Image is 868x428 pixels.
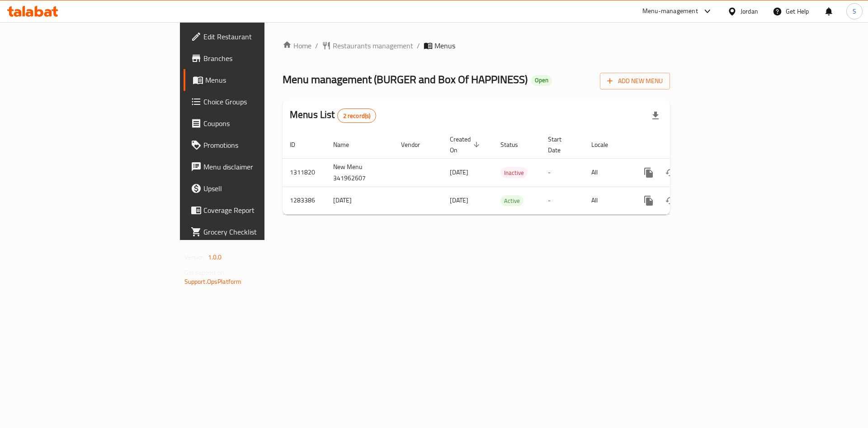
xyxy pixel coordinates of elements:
[184,156,325,178] a: Menu disclaimer
[531,75,552,86] div: Open
[184,178,325,199] a: Upsell
[184,47,325,69] a: Branches
[322,40,413,51] a: Restaurants management
[184,199,325,221] a: Coverage Report
[184,26,325,47] a: Edit Restaurant
[184,113,325,134] a: Coupons
[203,96,318,107] span: Choice Groups
[450,134,482,155] span: Created On
[338,112,376,120] span: 2 record(s)
[541,158,584,187] td: -
[203,226,318,237] span: Grocery Checklist
[607,75,663,87] span: Add New Menu
[450,194,468,206] span: [DATE]
[337,108,377,123] div: Total records count
[203,140,318,151] span: Promotions
[184,134,325,156] a: Promotions
[642,6,698,17] div: Menu-management
[591,139,620,150] span: Locale
[548,134,573,155] span: Start Date
[741,6,758,16] div: Jordan
[283,69,528,89] span: Menu management ( BURGER and Box Of HAPPINESS )
[203,31,318,42] span: Edit Restaurant
[333,139,361,150] span: Name
[645,105,666,127] div: Export file
[660,190,681,212] button: Change Status
[584,158,631,187] td: All
[450,166,468,178] span: [DATE]
[541,187,584,214] td: -
[203,161,318,172] span: Menu disclaimer
[203,183,318,194] span: Upsell
[638,190,660,212] button: more
[500,167,528,178] div: Inactive
[283,131,732,215] table: enhanced table
[638,162,660,183] button: more
[417,40,420,51] li: /
[600,73,670,89] button: Add New Menu
[290,139,307,150] span: ID
[184,251,207,263] span: Version:
[500,196,524,206] span: Active
[631,131,732,159] th: Actions
[853,6,856,16] span: S
[203,53,318,64] span: Branches
[184,276,242,287] a: Support.OpsPlatform
[500,195,524,206] div: Active
[203,205,318,216] span: Coverage Report
[531,76,552,84] span: Open
[208,251,222,263] span: 1.0.0
[203,118,318,129] span: Coupons
[326,187,394,214] td: [DATE]
[283,40,670,51] nav: breadcrumb
[184,267,226,278] span: Get support on:
[434,40,455,51] span: Menus
[500,168,528,178] span: Inactive
[290,108,376,123] h2: Menus List
[660,162,681,183] button: Change Status
[500,139,530,150] span: Status
[184,221,325,243] a: Grocery Checklist
[584,187,631,214] td: All
[401,139,432,150] span: Vendor
[184,91,325,113] a: Choice Groups
[184,69,325,91] a: Menus
[333,40,413,51] span: Restaurants management
[326,158,394,187] td: New Menu 341962607
[205,75,318,85] span: Menus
